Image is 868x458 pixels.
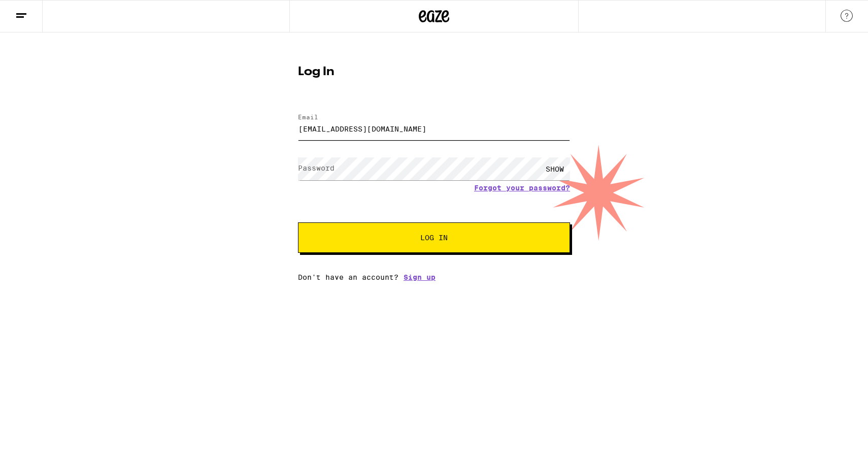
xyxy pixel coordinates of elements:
[474,184,570,192] a: Forgot your password?
[6,7,73,15] span: Hi. Need any help?
[298,117,570,140] input: Email
[298,273,570,281] div: Don't have an account?
[404,273,436,281] a: Sign up
[540,157,570,180] div: SHOW
[298,222,570,253] button: Log In
[298,114,318,120] label: Email
[420,234,448,241] span: Log In
[298,66,570,78] h1: Log In
[298,164,335,172] label: Password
